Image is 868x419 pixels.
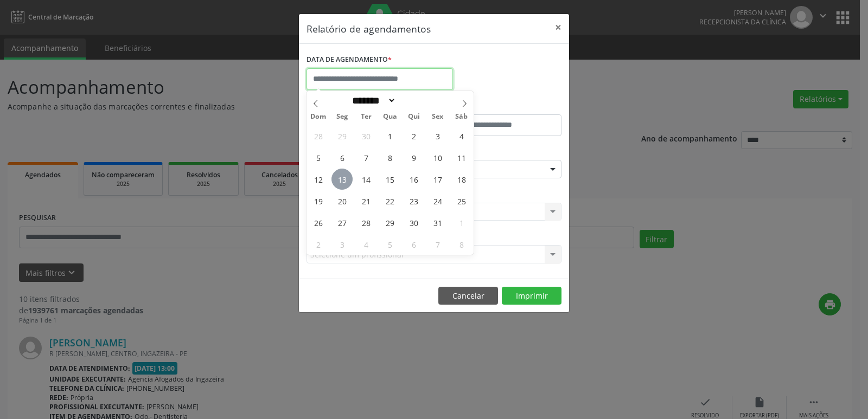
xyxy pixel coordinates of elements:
[308,169,329,190] span: Outubro 12, 2025
[451,212,472,233] span: Novembro 1, 2025
[331,169,353,190] span: Outubro 13, 2025
[354,113,378,120] span: Ter
[355,234,376,255] span: Novembro 4, 2025
[379,147,400,168] span: Outubro 8, 2025
[355,125,376,146] span: Setembro 30, 2025
[355,169,376,190] span: Outubro 14, 2025
[451,190,472,211] span: Outubro 25, 2025
[331,147,353,168] span: Outubro 6, 2025
[307,22,431,36] h5: Relatório de agendamentos
[403,125,424,146] span: Outubro 2, 2025
[426,113,450,120] span: Sex
[451,169,472,190] span: Outubro 18, 2025
[379,169,400,190] span: Outubro 15, 2025
[331,190,353,211] span: Outubro 20, 2025
[502,287,561,305] button: Imprimir
[308,125,329,146] span: Setembro 28, 2025
[427,169,448,190] span: Outubro 17, 2025
[307,113,330,120] span: Dom
[427,147,448,168] span: Outubro 10, 2025
[308,147,329,168] span: Outubro 5, 2025
[308,234,329,255] span: Novembro 2, 2025
[403,147,424,168] span: Outubro 9, 2025
[427,190,448,211] span: Outubro 24, 2025
[451,125,472,146] span: Outubro 4, 2025
[437,98,561,114] label: ATÉ
[355,190,376,211] span: Outubro 21, 2025
[547,14,569,41] button: Close
[331,212,353,233] span: Outubro 27, 2025
[330,113,354,120] span: Seg
[331,234,353,255] span: Novembro 3, 2025
[331,125,353,146] span: Setembro 29, 2025
[348,95,396,106] select: Month
[403,234,424,255] span: Novembro 6, 2025
[451,234,472,255] span: Novembro 8, 2025
[438,287,498,305] button: Cancelar
[308,190,329,211] span: Outubro 19, 2025
[355,212,376,233] span: Outubro 28, 2025
[307,51,392,68] label: DATA DE AGENDAMENTO
[450,113,474,120] span: Sáb
[403,212,424,233] span: Outubro 30, 2025
[378,113,402,120] span: Qua
[427,125,448,146] span: Outubro 3, 2025
[379,190,400,211] span: Outubro 22, 2025
[379,125,400,146] span: Outubro 1, 2025
[308,212,329,233] span: Outubro 26, 2025
[427,212,448,233] span: Outubro 31, 2025
[402,113,426,120] span: Qui
[403,169,424,190] span: Outubro 16, 2025
[403,190,424,211] span: Outubro 23, 2025
[451,147,472,168] span: Outubro 11, 2025
[355,147,376,168] span: Outubro 7, 2025
[396,95,432,106] input: Year
[379,212,400,233] span: Outubro 29, 2025
[427,234,448,255] span: Novembro 7, 2025
[379,234,400,255] span: Novembro 5, 2025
